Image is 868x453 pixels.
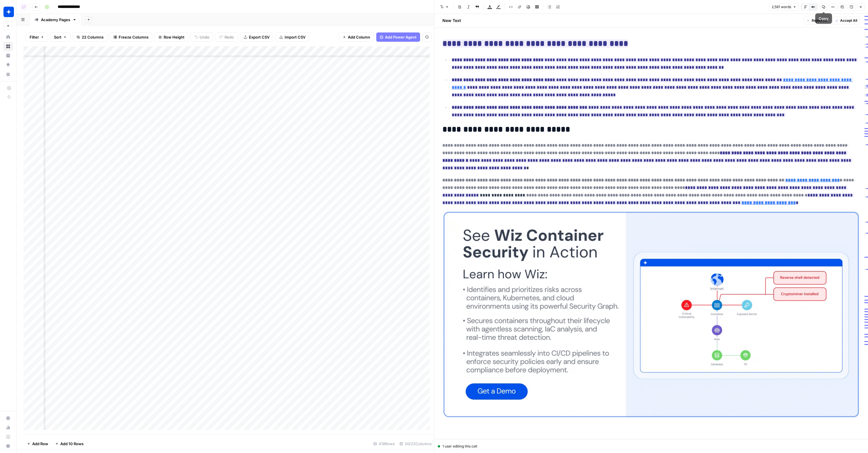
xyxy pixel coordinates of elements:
a: Academy Pages [30,14,82,26]
button: Row Height [155,32,188,42]
button: Sort [50,32,70,42]
button: Export CSV [240,32,273,42]
button: Redo [216,32,238,42]
span: Freeze Columns [119,34,149,40]
button: Accept All [832,17,860,24]
button: Add Power Agent [376,32,420,42]
span: Undo [200,34,209,40]
span: Add Column [348,34,370,40]
span: Add 10 Rows [60,441,84,447]
img: Wiz Logo [3,7,14,17]
button: 22 Columns [73,32,107,42]
button: Help + Support [3,441,13,451]
span: Add Row [32,441,48,447]
span: 2,561 words [772,4,791,10]
button: Import CSV [276,32,309,42]
span: Accept All [840,18,857,23]
a: Insights [3,51,13,60]
a: Opportunities [3,60,13,70]
span: Row Height [164,34,185,40]
button: Filter [26,32,48,42]
span: Redo [225,34,234,40]
span: Import CSV [285,34,305,40]
button: Add 10 Rows [52,439,87,448]
button: Undo [191,32,213,42]
button: Freeze Columns [110,32,152,42]
span: Sort [54,34,62,40]
button: Add Row [23,439,52,448]
button: 2,561 words [769,3,799,11]
div: Academy Pages [41,17,70,23]
button: Workspace: Wiz [3,5,13,19]
a: Your Data [3,70,13,79]
a: Usage [3,423,13,432]
span: Export CSV [249,34,270,40]
a: Settings [3,414,13,423]
a: Learning Hub [3,432,13,441]
h2: New Text [442,18,461,23]
div: 419 Rows [371,439,397,448]
div: 20/22 Columns [397,439,434,448]
a: Browse [3,42,13,51]
span: Filter [30,34,39,40]
div: 1 user editing this cell [438,444,865,449]
a: Home [3,32,13,42]
button: Add Column [339,32,374,42]
span: Add Power Agent [385,34,417,40]
span: 22 Columns [82,34,104,40]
